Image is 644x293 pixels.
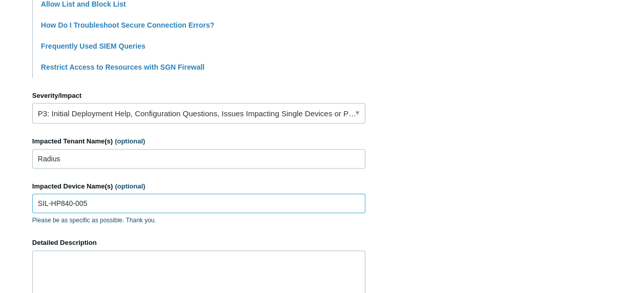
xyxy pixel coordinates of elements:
p: Please be as specific as possible. Thank you. [32,216,365,225]
a: Restrict Access to Resources with SGN Firewall [41,63,204,71]
label: Detailed Description [32,238,365,248]
label: Impacted Tenant Name(s) [32,136,365,146]
a: Frequently Used SIEM Queries [41,42,146,50]
span: (optional) [115,182,145,190]
label: Impacted Device Name(s) [32,181,365,192]
a: How Do I Troubleshoot Secure Connection Errors? [41,21,214,29]
label: Severity/Impact [32,91,365,101]
a: P3: Initial Deployment Help, Configuration Questions, Issues Impacting Single Devices or Past Out... [32,103,365,123]
span: (optional) [115,137,145,145]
